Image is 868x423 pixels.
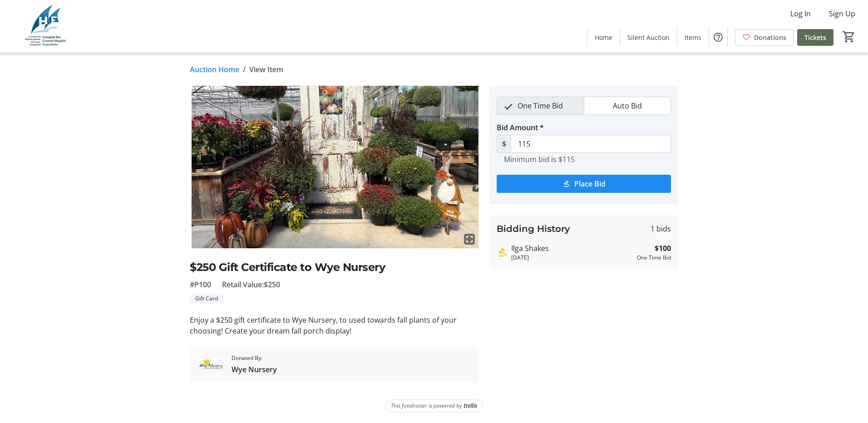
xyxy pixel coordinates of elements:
[232,364,277,375] span: Wye Nursery
[497,247,508,258] mat-icon: Highest bid
[190,86,478,248] img: Image
[197,351,224,378] img: Wye Nursery
[5,4,86,49] img: Georgian Bay General Hospital Foundation's Logo
[620,29,677,46] a: Silent Auction
[651,223,671,234] span: 1 bids
[627,33,670,42] span: Silent Auction
[232,354,277,362] span: Donated By:
[497,135,511,153] span: $
[497,222,570,236] h3: Bidding History
[497,122,544,133] label: Bid Amount *
[512,97,568,114] span: One Time Bid
[222,279,280,290] span: Retail Value: $250
[595,33,612,42] span: Home
[829,8,855,19] span: Sign Up
[637,254,671,262] div: One Time Bid
[190,259,478,275] h2: $250 Gift Certificate to Wye Nursery
[797,29,833,46] a: Tickets
[735,29,794,46] a: Donations
[574,178,606,189] span: Place Bid
[190,294,223,304] tr-label-badge: Gift Card
[464,234,475,245] mat-icon: fullscreen
[822,6,863,21] button: Sign Up
[709,28,727,46] button: Help
[685,33,701,42] span: Items
[607,97,647,114] span: Auto Bid
[587,29,620,46] a: Home
[804,33,826,42] span: Tickets
[841,29,857,45] button: Cart
[511,243,633,254] div: Ilga Shakes
[249,64,283,75] span: View Item
[243,64,246,75] span: /
[190,279,211,290] span: #P100
[677,29,709,46] a: Items
[190,315,478,336] p: Enjoy a $250 gift certificate to Wye Nursery, to used towards fall plants of your choosing! Creat...
[511,254,633,262] div: [DATE]
[754,33,786,42] span: Donations
[655,243,671,254] strong: $100
[497,175,671,193] button: Place Bid
[783,6,818,21] button: Log In
[190,64,239,75] a: Auction Home
[504,155,575,164] tr-hint: Minimum bid is $115
[391,402,462,410] span: This fundraiser is powered by
[464,403,477,409] img: Trellis Logo
[790,8,811,19] span: Log In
